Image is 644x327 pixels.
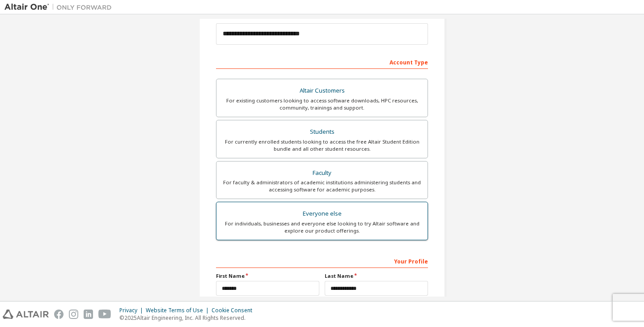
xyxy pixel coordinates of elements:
[222,138,422,153] div: For currently enrolled students looking to access the free Altair Student Edition bundle and all ...
[212,307,258,314] div: Cookie Consent
[3,310,49,319] img: altair_logo.svg
[69,310,78,319] img: instagram.svg
[222,220,422,234] div: For individuals, businesses and everyone else looking to try Altair software and explore our prod...
[222,208,422,220] div: Everyone else
[119,307,146,314] div: Privacy
[222,167,422,179] div: Faculty
[84,310,93,319] img: linkedin.svg
[222,179,422,193] div: For faculty & administrators of academic institutions administering students and accessing softwa...
[119,314,258,322] p: © 2025 Altair Engineering, Inc. All Rights Reserved.
[216,272,319,280] label: First Name
[98,310,111,319] img: youtube.svg
[325,272,428,280] label: Last Name
[222,126,422,138] div: Students
[216,55,428,69] div: Account Type
[4,3,116,12] img: Altair One
[146,307,212,314] div: Website Terms of Use
[222,85,422,97] div: Altair Customers
[216,254,428,268] div: Your Profile
[54,310,64,319] img: facebook.svg
[222,97,422,111] div: For existing customers looking to access software downloads, HPC resources, community, trainings ...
